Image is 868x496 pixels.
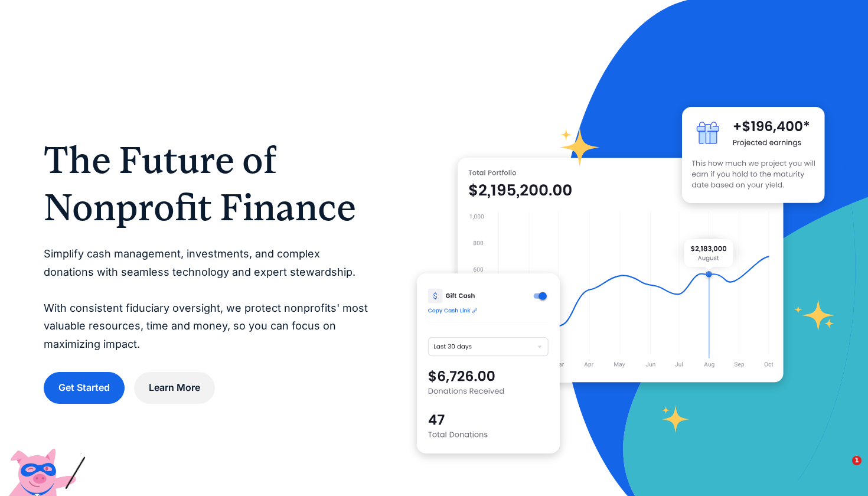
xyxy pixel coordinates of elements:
[44,136,370,231] h1: The Future of Nonprofit Finance
[44,372,125,403] a: Get Started
[134,372,215,403] a: Learn More
[458,158,784,383] img: nonprofit donation platform
[44,245,370,354] p: Simplify cash management, investments, and complex donations with seamless technology and expert ...
[794,299,835,331] img: fundraising star
[828,456,856,484] iframe: Intercom live chat
[417,273,560,453] img: donation software for nonprofits
[852,456,862,465] span: 1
